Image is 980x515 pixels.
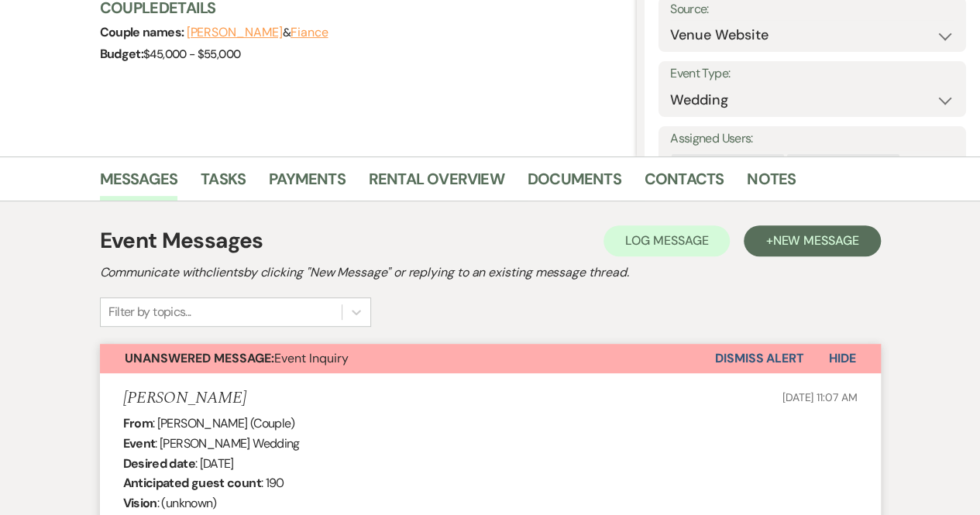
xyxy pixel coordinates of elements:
button: Fiance [291,26,328,39]
div: Filter by topics... [108,303,191,321]
span: Event Inquiry [125,350,349,366]
b: From [123,415,153,431]
span: [DATE] 11:07 AM [782,390,858,404]
a: Contacts [645,167,724,201]
button: Dismiss Alert [715,344,804,373]
b: Vision [123,495,157,511]
span: $45,000 - $55,000 [143,46,240,62]
b: Event [123,435,156,451]
span: New Message [772,232,858,249]
strong: Unanswered Message: [125,350,274,366]
a: Notes [747,167,796,201]
button: Log Message [603,225,730,256]
a: Rental Overview [369,167,504,201]
button: Hide [804,344,881,373]
div: [PERSON_NAME] [787,154,882,177]
a: Documents [528,167,621,201]
span: & [187,25,328,40]
button: [PERSON_NAME] [187,26,283,39]
a: Messages [100,167,178,201]
h1: Event Messages [100,225,263,257]
button: Unanswered Message:Event Inquiry [100,344,715,373]
span: Couple names: [100,24,187,40]
div: [PERSON_NAME] [672,154,767,177]
b: Desired date [123,455,195,472]
b: Anticipated guest count [123,475,261,491]
a: Payments [269,167,346,201]
h2: Communicate with clients by clicking "New Message" or replying to an existing message thread. [100,263,881,282]
span: Budget: [100,46,144,62]
button: +New Message [744,225,880,256]
span: Hide [829,350,856,366]
h5: [PERSON_NAME] [123,389,246,408]
label: Event Type: [670,63,954,85]
a: Tasks [201,167,246,201]
span: Log Message [625,232,708,249]
label: Assigned Users: [670,128,954,150]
